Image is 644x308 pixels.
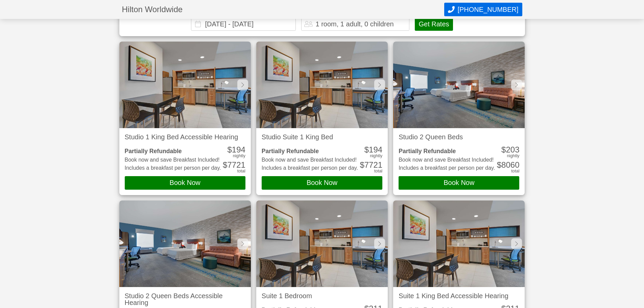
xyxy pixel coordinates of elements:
[457,6,518,14] span: [PHONE_NUMBER]
[393,42,525,128] img: Studio 2 Queen Beds
[360,160,364,169] span: $
[399,134,519,140] h2: Studio 2 Queen Beds
[256,42,388,128] img: Studio Suite 1 King Bed
[125,292,245,306] h2: Studio 2 Queen Beds Accessible Hearing
[399,148,495,155] div: Partially Refundable
[507,154,519,158] div: nightly
[393,200,525,287] img: Suite 1 King Bed Accessible Hearing
[370,154,382,158] div: nightly
[223,161,245,169] div: 7721
[501,146,519,154] div: 203
[262,292,382,299] h2: Suite 1 Bedroom
[497,161,520,169] div: 8060
[262,157,358,163] div: Book now and save Breakfast Included!
[364,145,369,154] span: $
[497,160,501,169] span: $
[399,292,519,299] h2: Suite 1 King Bed Accessible Hearing
[262,148,358,155] div: Partially Refundable
[262,176,382,190] button: Book Now
[227,146,245,154] div: 194
[399,157,495,163] div: Book now and save Breakfast Included!
[125,176,245,190] button: Book Now
[191,17,296,31] input: Choose Dates
[415,17,453,31] button: Get Rates
[444,3,522,16] button: Call
[364,146,382,154] div: 194
[122,5,445,14] h1: Hilton Worldwide
[125,148,221,155] div: Partially Refundable
[119,42,251,128] img: Studio 1 King Bed Accessible Hearing
[237,169,245,173] div: total
[262,134,382,140] h2: Studio Suite 1 King Bed
[399,165,495,171] li: Includes a breakfast per person per day.
[399,176,519,190] button: Book Now
[511,169,519,173] div: total
[360,161,382,169] div: 7721
[501,145,506,154] span: $
[119,200,251,287] img: Studio 2 Queen Beds Accessible Hearing
[125,157,221,163] div: Book now and save Breakfast Included!
[227,145,232,154] span: $
[262,165,358,171] li: Includes a breakfast per person per day.
[223,160,227,169] span: $
[233,154,245,158] div: nightly
[125,134,245,140] h2: Studio 1 King Bed Accessible Hearing
[256,200,388,287] img: Suite 1 Bedroom
[374,169,382,173] div: total
[315,21,393,27] div: 1 room, 1 adult, 0 children
[125,165,221,171] li: Includes a breakfast per person per day.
